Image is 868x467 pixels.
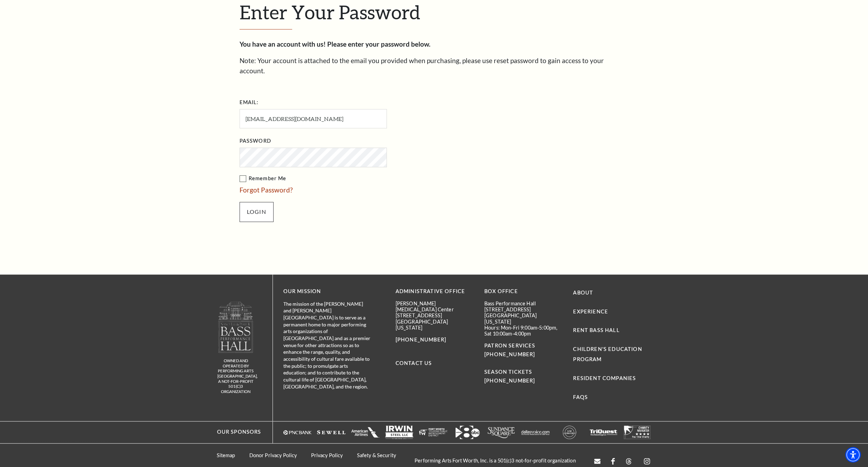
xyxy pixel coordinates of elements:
p: SEASON TICKETS [PHONE_NUMBER] [484,359,563,385]
p: [STREET_ADDRESS] [484,306,563,312]
p: [PHONE_NUMBER] [396,336,474,344]
img: irwinsteel_websitefooter_117x55.png [385,426,413,439]
label: Email: [240,98,259,107]
img: kimcrawford-websitefooter-117x55.png [555,426,584,439]
a: Safety & Security [357,452,396,458]
a: FAQs [573,394,588,400]
img: sewell-revised_117x55.png [317,426,345,439]
a: Donor Privacy Policy [249,452,297,458]
img: sundance117x55.png [487,426,516,439]
label: Remember Me [240,174,457,183]
p: [PERSON_NAME][MEDICAL_DATA] Center [396,300,474,313]
a: Privacy Policy [311,452,343,458]
p: Our Sponsors [210,428,261,436]
p: Performing Arts Fort Worth, Inc. is a 501(c)3 not-for-profit organization [408,458,583,463]
a: Rent Bass Hall [573,327,619,333]
p: Hours: Mon-Fri 9:00am-5:00pm, Sat 10:00am-4:00pm [484,325,563,337]
input: Submit button [240,202,274,222]
a: Children's Education Program [573,346,642,362]
p: The mission of the [PERSON_NAME] and [PERSON_NAME][GEOGRAPHIC_DATA] is to serve as a permanent ho... [283,300,371,390]
a: Sitemap [217,452,235,458]
p: Administrative Office [396,287,474,296]
p: [STREET_ADDRESS] [396,312,474,318]
p: BOX OFFICE [484,287,563,296]
p: Note: Your account is attached to the email you provided when purchasing, please use reset passwo... [240,56,629,76]
a: About [573,290,593,296]
img: charitynavlogo2.png [623,426,652,439]
p: [GEOGRAPHIC_DATA][US_STATE] [396,319,474,331]
strong: You have an account with us! [240,40,326,48]
a: Resident Companies [573,375,636,381]
a: Forgot Password? [240,186,293,194]
p: OUR MISSION [283,287,371,296]
img: wfaa2.png [453,426,482,439]
img: triquest_footer_logo.png [589,426,618,439]
div: Accessibility Menu [845,447,861,462]
img: aa_stacked2_117x55.png [351,426,379,439]
input: Required [240,109,387,128]
span: Enter Your Password [240,1,420,23]
img: pncbank_websitefooter_117x55.png [283,426,312,439]
p: [GEOGRAPHIC_DATA][US_STATE] [484,312,563,325]
a: Contact Us [396,360,432,366]
p: owned and operated by Performing Arts [GEOGRAPHIC_DATA], A NOT-FOR-PROFIT 501(C)3 ORGANIZATION [217,358,254,394]
p: PATRON SERVICES [PHONE_NUMBER] [484,341,563,359]
p: Bass Performance Hall [484,300,563,306]
strong: Please enter your password below. [327,40,430,48]
a: Experience [573,309,608,314]
label: Password [240,137,271,145]
img: dallasvoice117x55.png [521,426,550,439]
img: fwtpid-websitefooter-117x55.png [419,426,448,439]
img: logo-footer.png [218,301,254,353]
